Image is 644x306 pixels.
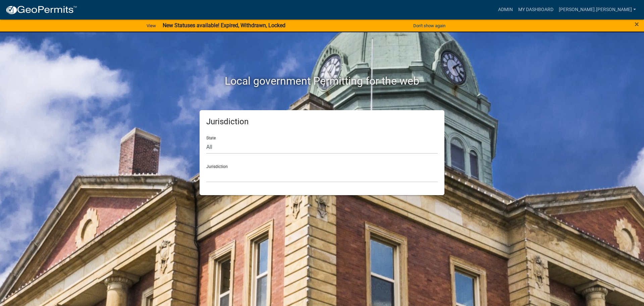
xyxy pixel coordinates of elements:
span: × [635,19,639,29]
a: Admin [495,3,516,16]
h5: Jurisdiction [206,117,438,127]
button: Close [635,20,639,28]
a: My Dashboard [516,3,556,16]
button: Don't show again [411,20,448,31]
strong: New Statuses available! Expired, Withdrawn, Locked [163,22,285,29]
h2: Local government Permitting for the web [136,75,508,87]
a: View [144,20,159,31]
a: [PERSON_NAME].[PERSON_NAME] [556,3,639,16]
